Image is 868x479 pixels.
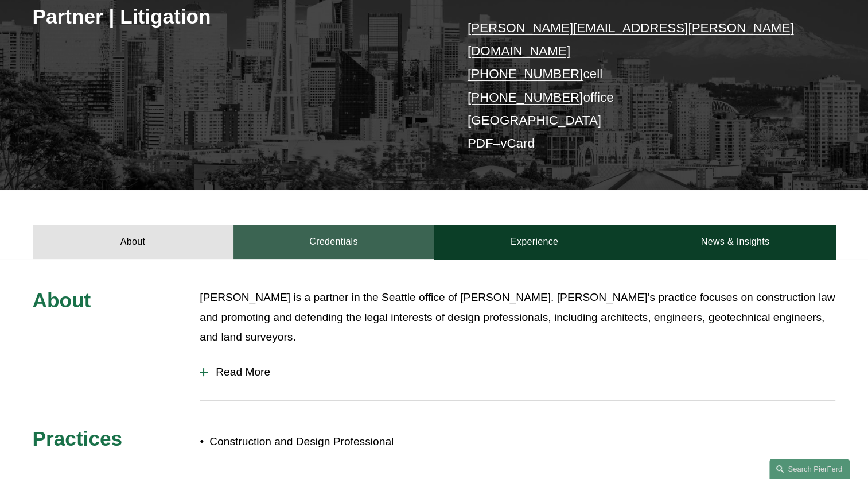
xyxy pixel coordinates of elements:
[468,17,802,156] p: cell office [GEOGRAPHIC_DATA] –
[468,90,583,105] a: [PHONE_NUMBER]
[33,427,123,450] span: Practices
[434,225,635,259] a: Experience
[33,4,434,29] h3: Partner | Litigation
[208,366,835,378] span: Read More
[635,225,835,259] a: News & Insights
[33,289,91,311] span: About
[209,432,434,452] p: Construction and Design Professional
[468,67,583,81] a: [PHONE_NUMBER]
[33,225,233,259] a: About
[500,136,535,150] a: vCard
[233,225,434,259] a: Credentials
[468,136,493,150] a: PDF
[468,21,794,58] a: [PERSON_NAME][EMAIL_ADDRESS][PERSON_NAME][DOMAIN_NAME]
[200,288,835,347] p: [PERSON_NAME] is a partner in the Seattle office of [PERSON_NAME]. [PERSON_NAME]’s practice focus...
[769,459,850,479] a: Search this site
[200,357,835,387] button: Read More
